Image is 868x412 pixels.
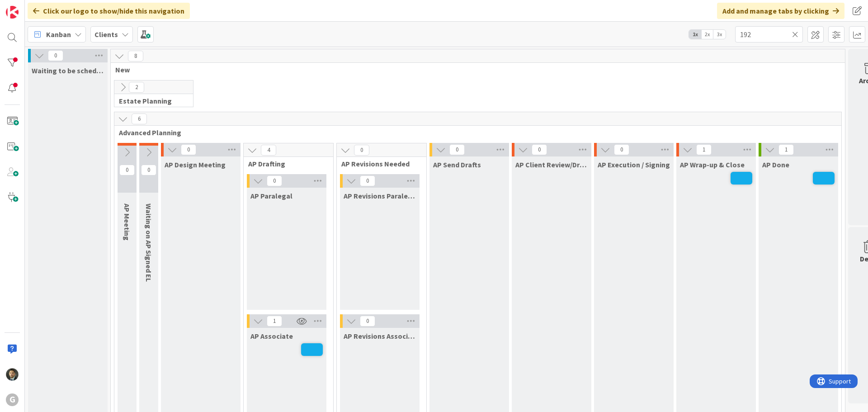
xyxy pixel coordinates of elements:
span: 0 [181,144,196,155]
span: Advanced Planning [119,128,830,137]
span: 0 [614,144,629,155]
span: 0 [360,316,375,327]
span: AP Revisions Paralegal [344,191,416,200]
span: Kanban [46,29,71,40]
span: AP Associate [250,331,293,341]
span: 8 [128,51,143,62]
span: Support [19,1,41,12]
span: AP Send Drafts [433,160,481,169]
span: 0 [354,145,369,156]
span: AP Revisions Needed [341,159,415,168]
span: AP Wrap-up & Close [680,160,745,169]
span: 1x [689,30,701,39]
span: Waiting to be scheduled [32,66,104,75]
span: Waiting on AP Signed EL [144,204,153,282]
span: 0 [119,165,135,175]
span: AP Meeting [123,204,132,241]
span: 3x [713,30,726,39]
span: 0 [449,144,465,155]
span: 2x [701,30,713,39]
span: 0 [48,50,63,61]
span: 4 [261,145,276,156]
div: G [6,393,19,406]
b: Clients [94,30,118,39]
span: 0 [532,144,547,155]
span: 1 [778,144,794,155]
span: 1 [696,144,712,155]
span: 6 [132,114,147,124]
span: 1 [267,316,282,327]
img: CG [6,368,19,381]
span: AP Paralegal [250,191,292,200]
div: Add and manage tabs by clicking [717,3,844,19]
span: 0 [360,175,375,186]
span: AP Revisions Associate [344,331,416,341]
span: AP Design Meeting [165,160,226,169]
span: Estate Planning [119,96,182,105]
img: Visit kanbanzone.com [6,6,19,19]
span: AP Done [762,160,789,169]
span: 2 [129,82,144,93]
span: 0 [267,175,282,186]
div: Click our logo to show/hide this navigation [28,3,190,19]
span: 0 [141,165,156,175]
input: Quick Filter... [735,26,803,43]
span: AP Client Review/Draft Review Meeting [515,160,588,169]
span: AP Execution / Signing [598,160,670,169]
span: New [115,65,834,74]
span: AP Drafting [248,159,322,168]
